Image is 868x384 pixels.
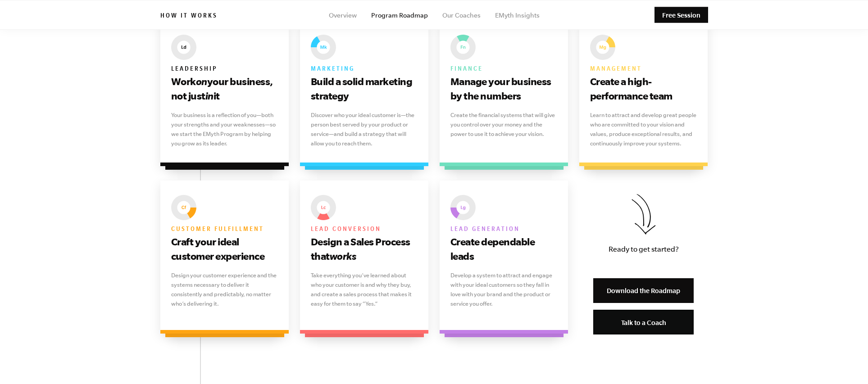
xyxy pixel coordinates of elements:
[450,235,558,263] h3: Create dependable leads
[590,63,697,74] h6: Management
[171,224,278,235] h6: Customer fulfillment
[823,341,868,384] iframe: Chat Widget
[593,278,694,303] a: Download the Roadmap
[311,224,418,235] h6: Lead conversion
[593,243,694,255] p: Ready to get started?
[311,35,336,60] img: EMyth The Seven Essential Systems: Marketing
[330,250,356,262] i: works
[171,195,196,220] img: EMyth The Seven Essential Systems: Customer fulfillment
[450,74,558,103] h3: Manage your business by the numbers
[171,271,278,308] p: Design your customer experience and the systems necessary to deliver it consistently and predicta...
[450,63,558,74] h6: Finance
[593,310,694,334] a: Talk to a Coach
[621,319,666,326] span: Talk to a Coach
[311,195,336,220] img: EMyth The Seven Essential Systems: Lead conversion
[654,7,708,23] a: Free Session
[196,76,207,87] i: on
[590,110,697,148] p: Learn to attract and develop great people who are committed to your vision and values, produce ex...
[171,35,196,60] img: EMyth The Seven Essential Systems: Leadership
[311,271,418,308] p: Take everything you’ve learned about who your customer is and why they buy, and create a sales pr...
[495,12,540,19] a: EMyth Insights
[171,74,278,103] h3: Work your business, not just it
[329,12,357,19] a: Overview
[171,63,278,74] h6: Leadership
[590,74,697,103] h3: Create a high-performance team
[450,110,558,139] p: Create the financial systems that will give you control over your money and the power to use it t...
[311,235,418,263] h3: Design a Sales Process that
[160,12,218,21] h6: How it works
[442,12,481,19] a: Our Coaches
[450,224,558,235] h6: Lead generation
[450,195,476,220] img: EMyth The Seven Essential Systems: Lead generation
[311,63,418,74] h6: Marketing
[450,271,558,308] p: Develop a system to attract and engage with your ideal customers so they fall in love with your b...
[171,235,278,263] h3: Craft your ideal customer experience
[371,12,428,19] a: Program Roadmap
[311,74,418,103] h3: Build a solid marketing strategy
[450,35,476,60] img: EMyth The Seven Essential Systems: Finance
[632,194,656,235] img: Download the Roadmap
[171,110,278,148] p: Your business is a reflection of you—both your strengths and your weaknesses—so we start the EMyt...
[205,90,214,101] i: in
[590,35,615,60] img: EMyth The Seven Essential Systems: Management
[311,110,418,148] p: Discover who your ideal customer is—the person best served by your product or service—and build a...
